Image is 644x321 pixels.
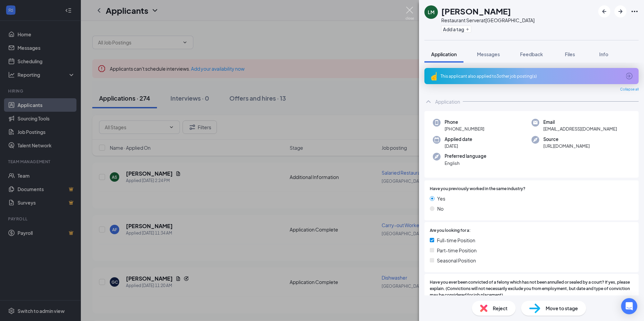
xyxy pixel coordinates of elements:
[437,237,475,244] span: Full-time Position
[620,87,639,92] span: Collapse all
[441,73,621,79] div: This applicant also applied to 3 other job posting(s)
[465,27,470,31] svg: Plus
[430,227,471,234] span: Are you looking for a:
[520,51,543,57] span: Feedback
[424,98,432,106] svg: ChevronUp
[445,126,484,132] span: [PHONE_NUMBER]
[430,279,633,298] span: Have you ever been convicted of a felony which has not been annulled or sealed by a court? If yes...
[437,205,444,212] span: No
[565,51,575,57] span: Files
[445,136,472,143] span: Applied date
[621,298,637,314] div: Open Intercom Messenger
[437,247,477,254] span: Part-time Position
[543,143,590,149] span: [URL][DOMAIN_NAME]
[441,26,471,33] button: PlusAdd a tag
[625,72,633,80] svg: ArrowCircle
[543,126,617,132] span: [EMAIL_ADDRESS][DOMAIN_NAME]
[493,305,508,312] span: Reject
[445,119,484,126] span: Phone
[435,98,460,105] div: Application
[477,51,500,57] span: Messages
[437,195,445,202] span: Yes
[598,5,610,17] button: ArrowLeftNew
[437,257,476,264] span: Seasonal Position
[599,51,608,57] span: Info
[600,7,608,15] svg: ArrowLeftNew
[445,160,486,167] span: English
[616,7,624,15] svg: ArrowRight
[441,17,535,24] div: Restaurant Server at [GEOGRAPHIC_DATA]
[428,9,434,15] div: LM
[445,143,472,149] span: [DATE]
[543,119,617,126] span: Email
[445,153,486,159] span: Preferred language
[631,7,639,15] svg: Ellipses
[441,5,511,17] h1: [PERSON_NAME]
[430,186,525,192] span: Have you previously worked in the same industry?
[431,51,457,57] span: Application
[543,136,590,143] span: Source
[546,305,578,312] span: Move to stage
[614,5,626,17] button: ArrowRight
